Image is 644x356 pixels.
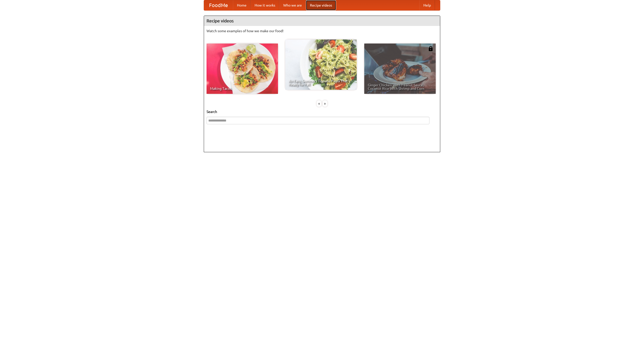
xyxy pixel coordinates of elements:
div: » [323,100,327,107]
a: An Easy, Summery Tomato Pasta That's Ready for Fall [285,39,357,90]
img: 483408.png [428,46,433,51]
a: Recipe videos [306,0,336,10]
h5: Search [207,109,437,114]
a: How it works [251,0,279,10]
a: Help [419,0,435,10]
a: FoodMe [204,0,233,10]
p: Watch some examples of how we make our food! [207,28,437,33]
a: Home [233,0,251,10]
a: Making Tacos [207,44,278,94]
a: Who we are [279,0,306,10]
span: Making Tacos [210,87,274,90]
h4: Recipe videos [204,16,440,26]
span: An Easy, Summery Tomato Pasta That's Ready for Fall [289,79,353,86]
div: « [317,100,321,107]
